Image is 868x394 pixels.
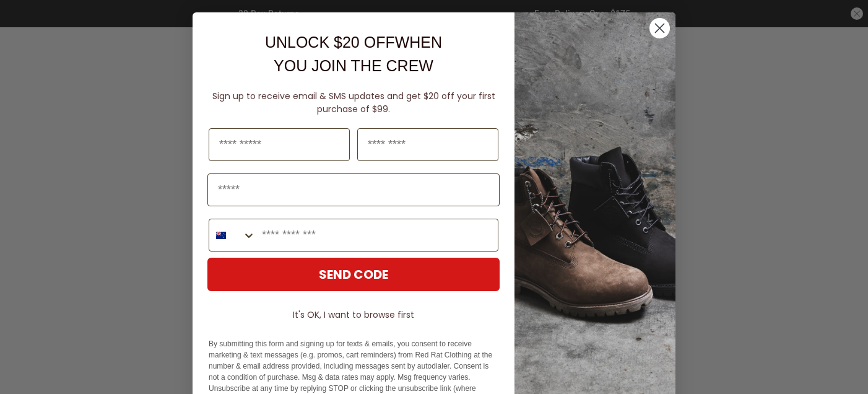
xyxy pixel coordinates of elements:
input: First Name [209,128,350,161]
span: WHEN [395,33,442,51]
img: New Zealand [216,230,226,240]
input: Email [207,173,500,206]
button: Search Countries [209,219,256,251]
span: Sign up to receive email & SMS updates and get $20 off your first purchase of $99. [212,90,495,115]
button: It's OK, I want to browse first [207,304,500,326]
span: YOU JOIN THE CREW [274,57,433,74]
span: UNLOCK $20 OFF [265,33,395,51]
button: SEND CODE [207,258,500,291]
button: Open LiveChat chat widget [10,5,47,42]
button: Close dialog [649,17,671,39]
